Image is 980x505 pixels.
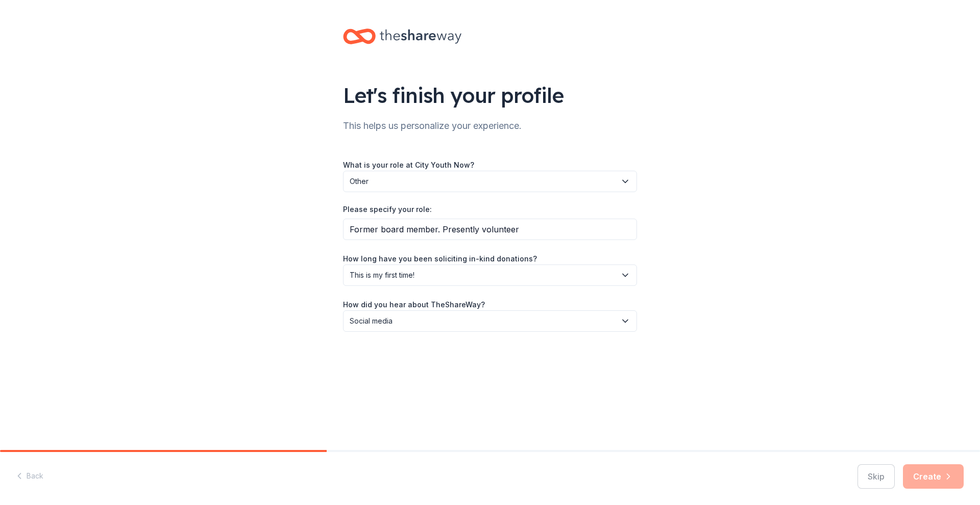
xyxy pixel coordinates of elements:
label: How did you hear about TheShareWay? [343,300,485,310]
button: Other [343,171,637,192]
span: Other [350,175,616,188]
button: This is my first time! [343,264,637,286]
label: How long have you been soliciting in-kind donations? [343,254,537,264]
span: Social media [350,315,616,327]
button: Social media [343,310,637,332]
div: This helps us personalize your experience. [343,118,637,134]
label: What is your role at City Youth Now? [343,160,474,170]
label: Please specify your role: [343,204,432,215]
div: Let's finish your profile [343,81,637,110]
span: This is my first time! [350,269,616,281]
